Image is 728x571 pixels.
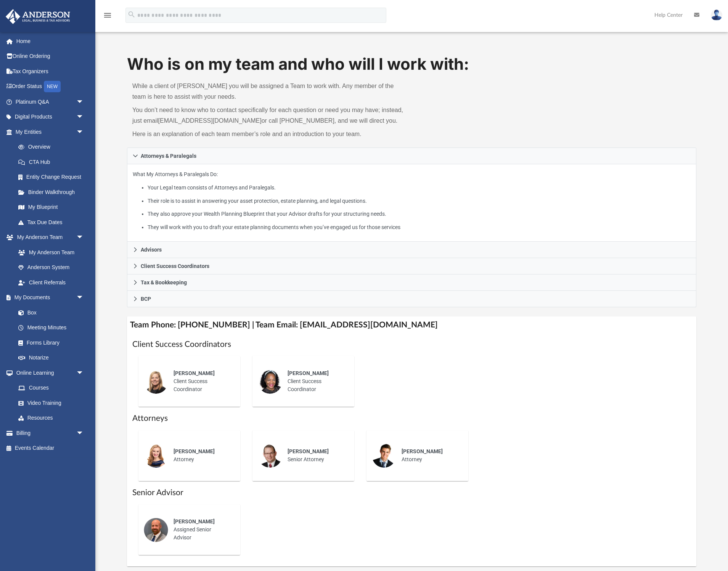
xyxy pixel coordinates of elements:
a: Meeting Minutes [11,320,92,335]
a: Tax Organizers [5,64,95,79]
span: Advisors [141,247,162,252]
a: Binder Walkthrough [11,184,95,200]
span: [PERSON_NAME] [288,448,329,454]
a: Online Learningarrow_drop_down [5,365,92,380]
a: Tax Due Dates [11,215,95,230]
p: You don’t need to know who to contact specifically for each question or need you may have; instea... [132,105,407,126]
a: Events Calendar [5,441,95,456]
span: arrow_drop_down [76,365,92,381]
img: thumbnail [258,369,282,394]
span: [PERSON_NAME] [174,518,215,524]
li: Their role is to assist in answering your asset protection, estate planning, and legal questions. [148,196,691,206]
span: Client Success Coordinators [141,263,209,269]
h1: Attorneys [132,413,691,424]
a: Billingarrow_drop_down [5,425,95,441]
img: User Pic [711,10,722,21]
i: search [127,10,136,19]
li: They also approve your Wealth Planning Blueprint that your Advisor drafts for your structuring ne... [148,209,691,219]
h1: Senior Advisor [132,487,691,498]
a: Order StatusNEW [5,79,95,95]
img: thumbnail [144,369,168,394]
div: NEW [44,81,61,92]
span: [PERSON_NAME] [174,448,215,454]
a: Forms Library [11,335,88,350]
div: Attorney [168,442,235,469]
a: Video Training [11,395,88,411]
a: Attorneys & Paralegals [127,148,696,164]
a: Home [5,34,95,49]
a: My Documentsarrow_drop_down [5,290,92,305]
a: [EMAIL_ADDRESS][DOMAIN_NAME] [158,117,262,124]
a: Overview [11,140,95,155]
a: Anderson System [11,260,92,275]
img: Anderson Advisors Platinum Portal [3,9,72,24]
span: arrow_drop_down [76,124,92,140]
span: arrow_drop_down [76,230,92,245]
span: Attorneys & Paralegals [141,153,196,159]
a: Resources [11,411,92,426]
a: Entity Change Request [11,170,95,185]
a: Courses [11,380,92,396]
div: Senior Attorney [282,442,349,469]
span: BCP [141,296,151,302]
div: Assigned Senior Advisor [168,512,235,547]
div: Attorneys & Paralegals [127,164,696,242]
a: My Entitiesarrow_drop_down [5,124,95,140]
img: thumbnail [258,443,282,468]
span: Tax & Bookkeeping [141,280,187,285]
p: What My Attorneys & Paralegals Do: [133,170,691,232]
p: Here is an explanation of each team member’s role and an introduction to your team. [132,129,407,140]
h1: Client Success Coordinators [132,339,691,350]
a: Online Ordering [5,49,95,64]
h4: Team Phone: [PHONE_NUMBER] | Team Email: [EMAIL_ADDRESS][DOMAIN_NAME] [127,316,696,334]
img: thumbnail [144,518,168,542]
a: CTA Hub [11,154,95,170]
span: arrow_drop_down [76,109,92,125]
i: menu [103,11,112,20]
span: arrow_drop_down [76,425,92,441]
span: [PERSON_NAME] [174,370,215,376]
div: Attorney [396,442,463,469]
li: They will work with you to draft your estate planning documents when you’ve engaged us for those ... [148,223,691,232]
p: While a client of [PERSON_NAME] you will be assigned a Team to work with. Any member of the team ... [132,81,407,102]
a: My Anderson Team [11,245,88,260]
span: [PERSON_NAME] [402,448,443,454]
div: Client Success Coordinator [282,364,349,399]
a: Platinum Q&Aarrow_drop_down [5,94,95,109]
a: Notarize [11,350,92,366]
a: menu [103,14,112,20]
a: My Blueprint [11,200,92,215]
a: Client Referrals [11,275,92,290]
span: [PERSON_NAME] [288,370,329,376]
a: My Anderson Teamarrow_drop_down [5,230,92,245]
div: Client Success Coordinator [168,364,235,399]
img: thumbnail [144,443,168,468]
a: Box [11,305,88,320]
span: arrow_drop_down [76,94,92,110]
a: BCP [127,291,696,307]
h1: Who is on my team and who will I work with: [127,53,696,75]
li: Your Legal team consists of Attorneys and Paralegals. [148,183,691,192]
img: thumbnail [372,443,396,468]
a: Advisors [127,242,696,258]
a: Client Success Coordinators [127,258,696,274]
a: Digital Productsarrow_drop_down [5,109,95,125]
a: Tax & Bookkeeping [127,274,696,291]
span: arrow_drop_down [76,290,92,306]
